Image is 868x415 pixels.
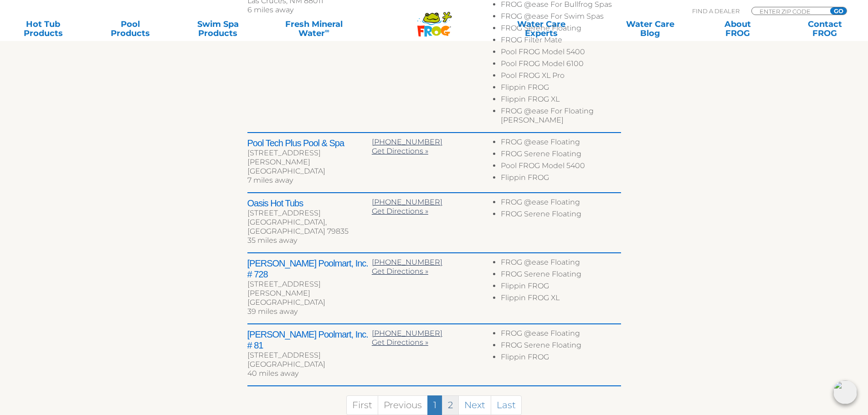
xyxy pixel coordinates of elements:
[372,207,428,215] a: Get Directions »
[501,107,621,128] li: FROG @ease For Floating [PERSON_NAME]
[501,95,621,107] li: Flippin FROG XL
[501,59,621,71] li: Pool FROG Model 6100
[247,176,293,184] span: 7 miles away
[247,369,298,378] span: 40 miles away
[9,20,77,38] a: Hot TubProducts
[501,329,621,341] li: FROG @ease Floating
[442,395,459,415] a: 2
[427,395,442,415] a: 1
[247,5,293,14] span: 6 miles away
[501,36,621,47] li: FROG Filter Mate
[247,280,372,298] div: [STREET_ADDRESS][PERSON_NAME]
[501,210,621,221] li: FROG Serene Floating
[501,83,621,95] li: Flippin FROG
[247,298,372,307] div: [GEOGRAPHIC_DATA]
[458,395,491,415] a: Next
[501,353,621,364] li: Flippin FROG
[247,360,372,369] div: [GEOGRAPHIC_DATA]
[759,7,820,15] input: Zip Code Form
[501,71,621,83] li: Pool FROG XL Pro
[372,138,442,146] a: [PHONE_NUMBER]
[501,24,621,36] li: FROG Serene Floating
[501,341,621,353] li: FROG Serene Floating
[247,258,372,280] h2: [PERSON_NAME] Poolmart, Inc. # 728
[501,47,621,59] li: Pool FROG Model 5400
[247,218,372,236] div: [GEOGRAPHIC_DATA], [GEOGRAPHIC_DATA] 79835
[247,351,372,360] div: [STREET_ADDRESS]
[372,338,428,347] a: Get Directions »
[247,209,372,218] div: [STREET_ADDRESS]
[833,380,857,404] img: openIcon
[692,7,740,15] p: Find A Dealer
[791,20,859,38] a: ContactFROG
[97,20,164,38] a: PoolProducts
[491,395,522,415] a: Last
[501,270,621,282] li: FROG Serene Floating
[247,167,372,176] div: [GEOGRAPHIC_DATA]
[501,161,621,173] li: Pool FROG Model 5400
[372,147,428,155] a: Get Directions »
[501,258,621,270] li: FROG @ease Floating
[501,173,621,185] li: Flippin FROG
[372,198,442,206] a: [PHONE_NUMBER]
[247,198,372,209] h2: Oasis Hot Tubs
[830,7,847,15] input: GO
[501,138,621,149] li: FROG @ease Floating
[501,282,621,293] li: Flippin FROG
[501,293,621,305] li: Flippin FROG XL
[501,198,621,210] li: FROG @ease Floating
[501,149,621,161] li: FROG Serene Floating
[704,20,771,38] a: AboutFROG
[247,138,372,149] h2: Pool Tech Plus Pool & Spa
[372,329,442,338] a: [PHONE_NUMBER]
[616,20,684,38] a: Water CareBlog
[501,12,621,24] li: FROG @ease For Swim Spas
[372,267,428,276] a: Get Directions »
[372,258,442,266] a: [PHONE_NUMBER]
[378,395,428,415] a: Previous
[247,149,372,167] div: [STREET_ADDRESS][PERSON_NAME]
[346,395,378,415] a: First
[184,20,252,38] a: Swim SpaProducts
[247,329,372,351] h2: [PERSON_NAME] Poolmart, Inc. # 81
[247,307,298,316] span: 39 miles away
[247,236,297,245] span: 35 miles away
